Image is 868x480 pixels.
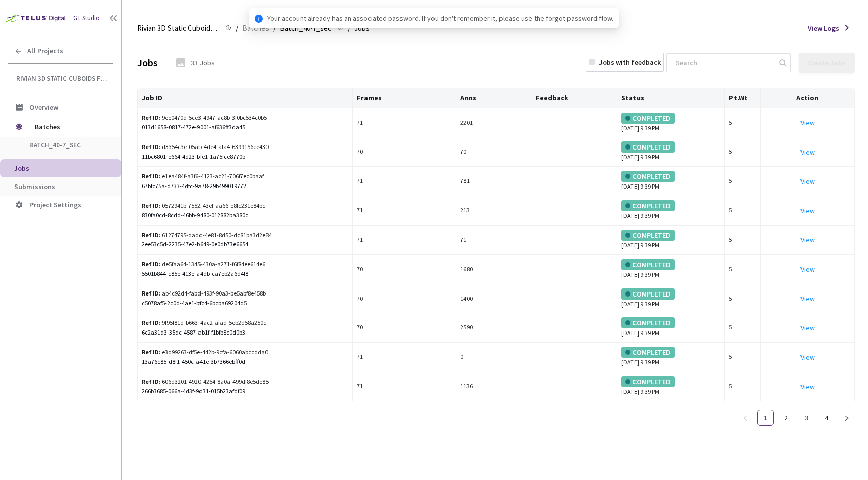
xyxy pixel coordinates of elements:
[725,108,761,138] td: 5
[142,113,272,123] div: 9ee0470d-5ce3-4947-ac8b-3f0bc534c0b5
[621,230,720,250] div: [DATE] 9:39 PM
[353,137,456,167] td: 70
[800,323,815,333] a: View
[808,23,839,34] span: View Logs
[142,378,161,385] b: Ref ID:
[800,353,815,362] a: View
[353,167,456,196] td: 71
[800,265,815,274] a: View
[267,13,613,24] span: Your account already has an associated password. If you don't remember it, please use the forgot ...
[621,347,675,358] div: COMPLETED
[240,22,271,33] a: Batches
[142,260,161,268] b: Ref ID:
[142,269,348,279] div: 5501b844-c85e-413e-a4db-ca7eb2a6d4f8
[621,376,675,387] div: COMPLETED
[353,343,456,372] td: 71
[142,172,161,180] b: Ref ID:
[142,240,348,249] div: 2ee53c5d-2235-47e2-b649-0e0db73e6654
[725,284,761,314] td: 5
[456,255,531,284] td: 1680
[621,259,675,270] div: COMPLETED
[621,171,675,182] div: COMPLETED
[353,255,456,284] td: 70
[142,172,272,181] div: e1ea484f-a3f6-4123-ac21-706f7ec0baaf
[29,141,105,150] span: Batch_40-7_sec
[353,284,456,314] td: 70
[800,177,815,186] a: View
[818,410,834,426] li: 4
[621,200,720,221] div: [DATE] 9:39 PM
[778,410,793,425] a: 2
[798,410,814,426] li: 3
[670,54,778,72] input: Search
[456,284,531,314] td: 1400
[142,181,348,191] div: 67bfc75a-d733-4dfc-9a78-29b499019772
[142,123,348,132] div: 013d1658-0817-472e-9001-af636ff3da45
[725,372,761,401] td: 5
[142,299,348,308] div: c5078af5-2c0d-4ae1-bfc4-6bcba69204d5
[621,376,720,397] div: [DATE] 9:39 PM
[839,410,855,426] li: Next Page
[621,200,675,211] div: COMPLETED
[800,118,815,127] a: View
[621,141,720,162] div: [DATE] 9:39 PM
[725,167,761,196] td: 5
[725,313,761,343] td: 5
[800,206,815,215] a: View
[725,137,761,167] td: 5
[142,357,348,367] div: 13a76c85-d8f1-450c-a41e-3b7366ebff0d
[456,196,531,226] td: 213
[725,88,761,108] th: Pt.Wt
[353,313,456,343] td: 70
[142,231,161,239] b: Ref ID:
[621,141,675,153] div: COMPLETED
[808,59,846,67] div: Create Jobs
[800,147,815,157] a: View
[531,88,618,108] th: Feedback
[142,318,272,328] div: 9f95f81d-b663-4ac2-afad-5eb2d58a250c
[142,328,348,338] div: 6c2a31d3-35dc-4587-ab1f-f1bfb8c0d0b3
[29,200,81,209] span: Project Settings
[14,164,29,173] span: Jobs
[236,22,238,34] li: /
[142,143,161,151] b: Ref ID:
[621,317,720,338] div: [DATE] 9:39 PM
[725,226,761,255] td: 5
[800,382,815,391] a: View
[725,255,761,284] td: 5
[621,171,720,192] div: [DATE] 9:39 PM
[758,410,773,425] a: 1
[725,343,761,372] td: 5
[621,113,675,124] div: COMPLETED
[778,410,794,426] li: 2
[621,259,720,280] div: [DATE] 9:39 PM
[456,313,531,343] td: 2590
[142,348,161,356] b: Ref ID:
[137,55,158,70] div: Jobs
[16,74,107,83] span: Rivian 3D Static Cuboids fixed[2024-25]
[456,372,531,401] td: 1136
[617,88,725,108] th: Status
[142,201,272,211] div: 0572941b-7552-43ef-aa66-e8fc231e84bc
[456,88,531,108] th: Anns
[800,294,815,303] a: View
[456,226,531,255] td: 71
[142,202,161,209] b: Ref ID:
[599,57,661,68] div: Jobs with feedback
[73,13,100,23] div: GT Studio
[621,113,720,133] div: [DATE] 9:39 PM
[456,137,531,167] td: 70
[142,289,161,297] b: Ref ID:
[142,387,348,396] div: 266b3685-066a-4d3f-9d31-015b23afdf09
[757,410,774,426] li: 1
[137,22,219,34] span: Rivian 3D Static Cuboids fixed[2024-25]
[353,226,456,255] td: 71
[142,142,272,152] div: d3354c3e-05ab-4de4-afa4-6399156ce430
[35,117,104,137] span: Batches
[839,410,855,426] button: right
[737,410,753,426] button: left
[142,114,161,121] b: Ref ID:
[138,88,353,108] th: Job ID
[353,108,456,138] td: 71
[456,167,531,196] td: 781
